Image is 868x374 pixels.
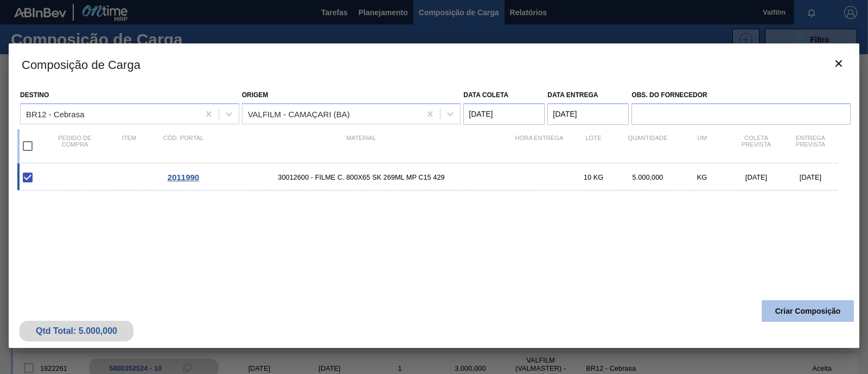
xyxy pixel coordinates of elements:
[547,91,598,99] label: Data entrega
[102,135,156,157] div: Item
[621,173,675,181] div: 5.000,000
[783,135,838,157] div: Entrega Prevista
[20,91,49,99] label: Destino
[729,173,783,181] div: [DATE]
[621,135,675,157] div: Quantidade
[762,300,854,322] button: Criar Composição
[26,109,85,118] div: BR12 - Cebrasa
[463,91,508,99] label: Data coleta
[156,135,210,157] div: Cód. Portal
[28,326,125,336] div: Qtd Total: 5.000,000
[156,173,210,182] div: Ir para o Pedido
[9,43,859,85] h3: Composição de Carga
[566,135,621,157] div: Lote
[729,135,783,157] div: Coleta Prevista
[210,173,512,181] span: 30012600 - FILME C. 800X65 SK 269ML MP C15 429
[463,103,545,125] input: dd/mm/yyyy
[675,173,729,181] div: KG
[210,135,512,157] div: Material
[168,173,199,182] span: 2011990
[242,91,269,99] label: Origem
[512,135,566,157] div: Hora Entrega
[547,103,629,125] input: dd/mm/yyyy
[675,135,729,157] div: UM
[248,109,350,118] div: VALFILM - CAMAÇARI (BA)
[783,173,838,181] div: [DATE]
[566,173,621,181] div: 10 KG
[631,87,851,103] label: Obs. do Fornecedor
[48,135,102,157] div: Pedido de compra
